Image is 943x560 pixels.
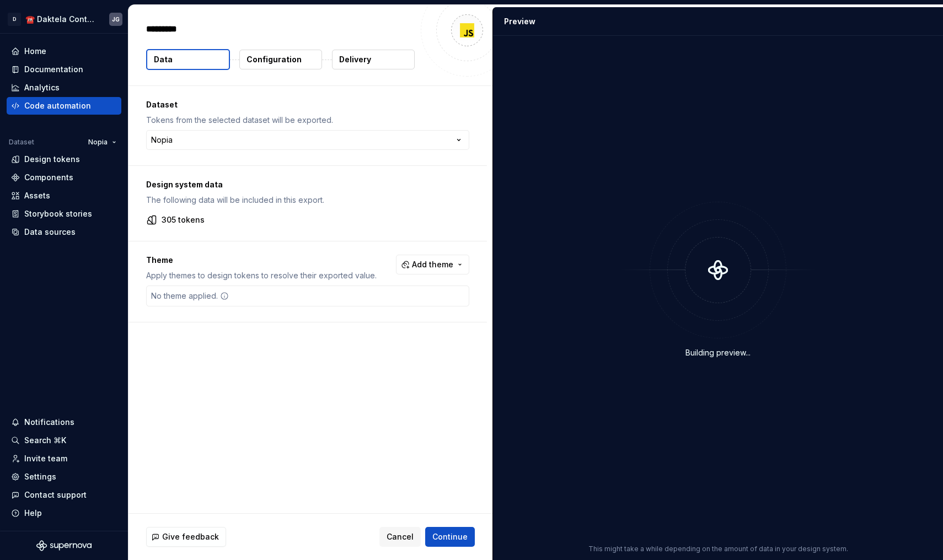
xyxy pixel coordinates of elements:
div: Components [24,172,73,183]
a: Home [7,42,121,60]
p: Tokens from the selected dataset will be exported. [146,115,469,126]
div: Dataset [9,138,34,147]
p: Dataset [146,99,469,110]
p: Apply themes to design tokens to resolve their exported value. [146,270,377,281]
p: Configuration [247,54,302,65]
div: Home [24,46,46,57]
div: Help [24,508,42,519]
div: D [8,13,21,26]
button: Notifications [7,413,121,431]
a: Analytics [7,79,121,96]
span: Nopia [88,138,108,147]
button: Delivery [332,50,415,69]
div: Analytics [24,82,60,93]
button: Give feedback [146,527,226,547]
button: Continue [425,527,475,547]
div: Data sources [24,227,76,238]
a: Assets [7,187,121,204]
div: Code automation [24,100,91,111]
p: Design system data [146,179,469,190]
div: No theme applied. [147,286,233,306]
button: Add theme [396,255,469,274]
span: Give feedback [162,531,219,542]
a: Components [7,169,121,186]
a: Storybook stories [7,205,121,223]
button: Nopia [83,134,121,150]
div: Invite team [24,453,67,464]
a: Code automation [7,97,121,115]
div: Preview [504,16,535,27]
a: Documentation [7,61,121,78]
button: Configuration [239,50,322,69]
p: 305 tokens [162,214,205,225]
p: Theme [146,255,377,266]
a: Data sources [7,223,121,241]
button: Contact support [7,486,121,504]
div: ☎️ Daktela Contact Centre [25,14,96,25]
div: Building preview... [685,347,751,358]
div: Notifications [24,417,74,428]
span: Continue [432,531,468,542]
div: Contact support [24,489,87,500]
p: Delivery [339,54,371,65]
div: Design tokens [24,154,80,165]
a: Settings [7,468,121,486]
p: This might take a while depending on the amount of data in your design system. [588,545,848,553]
a: Invite team [7,450,121,467]
div: Storybook stories [24,208,92,219]
div: Settings [24,471,56,482]
button: D☎️ Daktela Contact CentreJG [2,7,126,31]
p: Data [154,54,173,65]
button: Cancel [379,527,421,547]
div: Assets [24,190,50,201]
button: Search ⌘K [7,432,121,449]
div: JG [112,15,120,24]
div: Search ⌘K [24,435,66,446]
span: Cancel [387,531,414,542]
span: Add theme [412,259,453,270]
a: Design tokens [7,150,121,168]
p: The following data will be included in this export. [146,195,469,206]
button: Help [7,504,121,522]
button: Data [146,49,230,70]
div: Documentation [24,64,83,75]
svg: Supernova Logo [36,540,92,551]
